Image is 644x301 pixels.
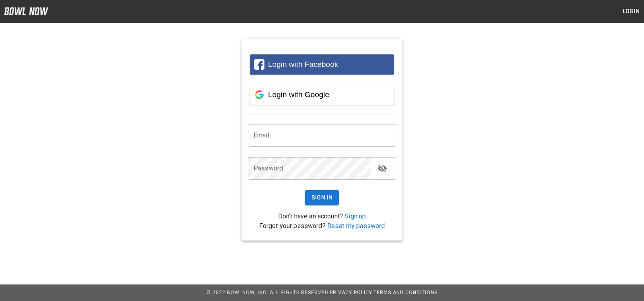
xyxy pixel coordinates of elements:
span: Login with Google [268,90,329,99]
button: Login [618,4,644,19]
span: © 2022 BowlNow, Inc. All Rights Reserved. [206,290,330,295]
a: Reset my password [327,222,385,230]
button: Login with Facebook [250,54,394,75]
button: Login with Google [250,85,394,105]
img: logo [4,7,48,15]
a: Terms and Conditions [374,290,438,295]
a: Sign up [345,212,366,220]
p: Forgot your password? [248,221,396,231]
button: toggle password visibility [374,160,390,176]
p: Don't have an account? [248,212,396,221]
a: Privacy Policy [330,290,372,295]
button: Sign In [305,190,339,205]
span: Login with Facebook [268,60,338,69]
